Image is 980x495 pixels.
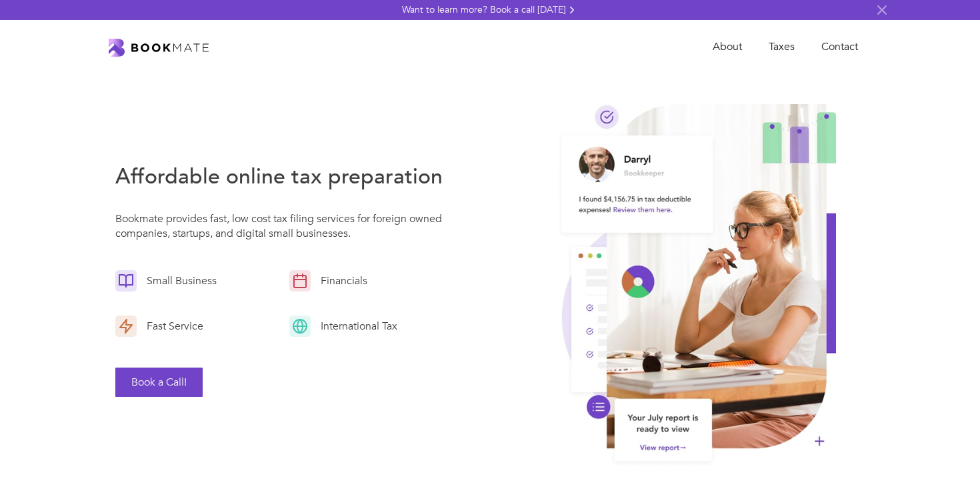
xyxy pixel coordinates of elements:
a: Contact [808,33,871,61]
div: Financials [311,274,371,288]
div: Want to learn more? Book a call [DATE] [402,3,566,17]
div: Small Business [137,274,220,288]
div: Fast Service [137,319,207,334]
p: Bookmate provides fast, low cost tax filing services for foreign owned companies, startups, and d... [115,211,453,247]
a: About [699,33,755,61]
a: Want to learn more? Book a call [DATE] [402,3,578,17]
div: International Tax [311,319,401,334]
h3: Affordable online tax preparation [115,162,453,191]
button: Book a Call! [115,368,203,397]
a: home [109,37,209,57]
a: Taxes [755,33,808,61]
